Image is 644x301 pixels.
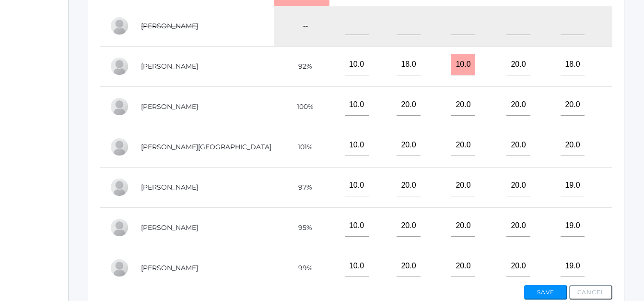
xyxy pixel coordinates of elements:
[274,207,329,248] td: 95%
[274,127,329,167] td: 101%
[274,46,329,86] td: 92%
[274,248,329,288] td: 99%
[141,264,198,272] a: [PERSON_NAME]
[110,178,129,197] div: Wyatt Hill
[141,62,198,71] a: [PERSON_NAME]
[110,16,129,36] div: Zoe Carr
[110,97,129,116] div: LaRae Erner
[524,285,567,300] button: Save
[141,102,198,111] a: [PERSON_NAME]
[569,285,612,300] button: Cancel
[141,22,198,30] a: [PERSON_NAME]
[141,143,271,151] a: [PERSON_NAME][GEOGRAPHIC_DATA]
[110,137,129,157] div: Austin Hill
[141,223,198,232] a: [PERSON_NAME]
[110,57,129,76] div: Reese Carr
[274,6,329,46] td: --
[274,167,329,207] td: 97%
[110,218,129,237] div: Ryan Lawler
[274,86,329,127] td: 100%
[141,183,198,192] a: [PERSON_NAME]
[110,258,129,277] div: Wylie Myers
